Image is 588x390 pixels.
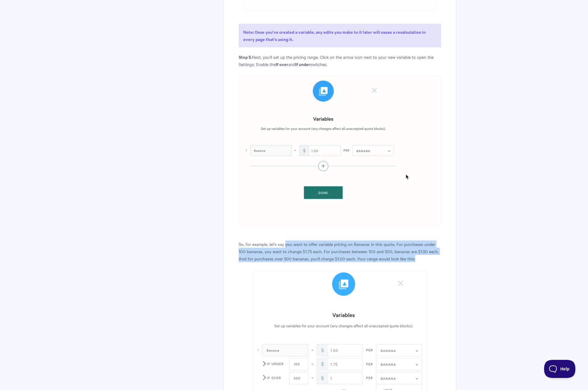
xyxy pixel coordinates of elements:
strong: Note: Once you've created a variable, any edits you make to it later will cause a recalculation i... [243,29,426,42]
strong: If over [276,61,288,67]
strong: Step 5. [239,54,252,60]
p: Next, you'll set up the pricing range. Click on the arrow icon next to your new variable to open ... [239,53,441,68]
p: So, for example, let's say you want to offer variable pricing on Bananas in this quote. For purch... [239,241,441,262]
strong: If under [295,61,310,67]
iframe: Toggle Customer Support [544,360,576,378]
